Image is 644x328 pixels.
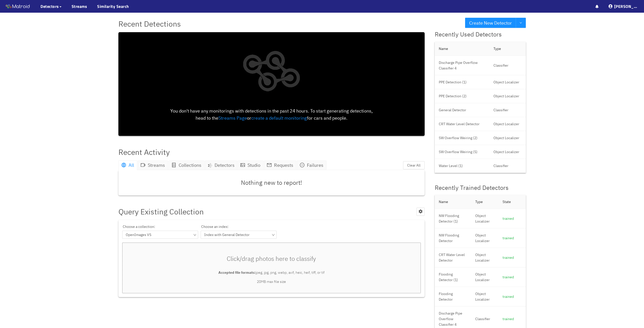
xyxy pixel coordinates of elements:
[247,115,251,121] span: or
[489,159,526,173] td: Classifier
[489,131,526,145] td: Object Localizer
[172,163,176,167] span: database
[126,254,417,264] p: Click/drag photos here to classify
[435,75,489,89] td: PPE Detection (1)
[435,195,471,209] th: Name
[118,146,170,158] div: Recent Activity
[240,163,245,167] span: picture
[471,248,498,267] td: Object Localizer
[435,248,471,267] td: CRT Water Level Detector
[435,89,489,103] td: PPE Detection (2)
[489,145,526,159] td: Object Localizer
[237,36,305,107] img: logo_only_white.png
[489,42,526,56] th: Type
[503,316,522,322] div: trained
[471,267,498,287] td: Object Localizer
[503,235,522,241] div: trained
[503,255,522,260] div: trained
[201,224,277,231] span: Choose an index:
[300,163,304,167] span: minus-circle
[170,108,373,121] span: You don't have any monitorings with detections in the past 24 hours. To start generating detectio...
[435,159,489,173] td: Water Level (1)
[489,56,526,75] td: Classifier
[516,18,526,28] button: down
[148,162,165,168] span: Streams
[274,162,293,168] span: Requests
[498,195,526,209] th: State
[503,274,522,280] div: trained
[503,216,522,221] div: trained
[471,209,498,228] td: Object Localizer
[256,270,324,275] span: jpeg, jpg, png, webp, avif, heic, heif, tiff, or tif
[247,162,260,168] span: Studio
[141,163,145,167] span: video-camera
[489,103,526,117] td: Classifier
[435,228,471,248] td: NW Flooding Detector
[122,224,198,231] span: Choose a collection:
[435,267,471,287] td: Flooding Detector (1)
[435,145,489,159] td: SW Overflow Weiring (5)
[118,18,181,30] span: Recent Detections
[435,42,489,56] th: Name
[118,206,204,217] span: Query Existing Collection
[489,89,526,103] td: Object Localizer
[471,195,498,209] th: Type
[307,162,323,168] span: Failures
[125,231,195,239] span: OpenImages V5
[122,243,421,299] span: Click/drag photos here to classifyAccepted file formats:jpeg, jpg, png, webp, avif, heic, heif, t...
[435,287,471,306] td: Flooding Detector
[407,162,421,168] span: Clear All
[471,287,498,306] td: Object Localizer
[126,279,417,284] p: 20MB max file size
[267,163,272,167] span: mail
[129,162,134,168] span: All
[435,103,489,117] td: General Detector
[218,115,247,121] a: Streams Page
[435,183,526,193] div: Recently Trained Detectors
[435,209,471,228] td: NW Flooding Detector (1)
[97,3,129,9] a: Similarity Search
[72,3,87,9] a: Streams
[307,115,347,121] span: for cars and people.
[435,117,489,131] td: CRT Water Level Detector
[435,131,489,145] td: SW Overflow Weiring (2)
[503,294,522,299] div: trained
[403,161,425,169] button: Clear All
[118,170,425,195] div: Nothing new to report!
[435,30,526,39] div: Recently Used Detectors
[40,3,59,9] span: Detectors
[121,163,126,167] span: global
[469,19,512,27] span: Create New Detector
[489,75,526,89] td: Object Localizer
[465,18,516,28] button: Create New Detector
[520,22,522,25] span: down
[471,228,498,248] td: Object Localizer
[435,56,489,75] td: Discharge Pipe Overflow Classifier 4
[218,270,256,275] span: Accepted file formats:
[204,231,274,239] span: Index with General Detector
[179,162,201,168] span: Collections
[215,162,235,169] span: Detectors
[489,117,526,131] td: Object Localizer
[251,115,307,121] a: create a default monitoring
[5,3,30,10] img: Matroid logo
